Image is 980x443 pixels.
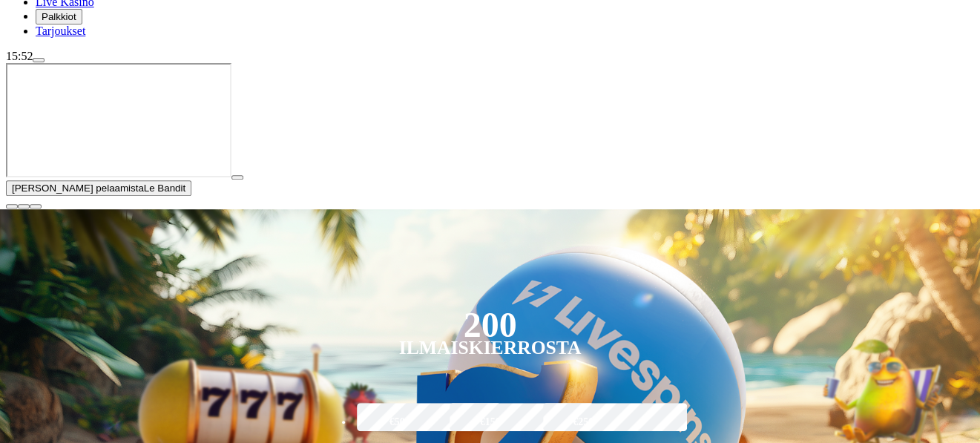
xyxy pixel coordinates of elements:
[30,204,42,209] button: fullscreen icon
[6,63,231,177] iframe: Le Bandit
[42,11,76,22] span: Palkkiot
[12,183,144,194] span: [PERSON_NAME] pelaamista
[6,204,18,209] button: close icon
[231,175,243,180] button: play icon
[18,204,30,209] button: chevron-down icon
[144,183,185,194] span: Le Bandit
[36,24,85,37] span: Tarjoukset
[463,316,516,334] div: 200
[36,9,82,24] button: reward iconPalkkiot
[33,58,45,62] button: menu
[6,180,191,196] button: [PERSON_NAME] pelaamistaLe Bandit
[6,50,33,62] span: 15:52
[399,339,582,357] div: Ilmaiskierrosta
[36,24,85,37] a: gift-inverted iconTarjoukset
